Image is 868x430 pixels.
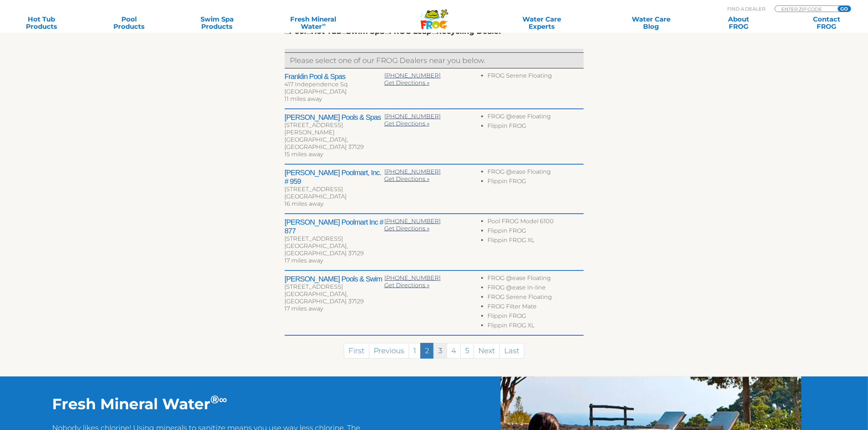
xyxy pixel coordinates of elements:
[219,392,227,406] sup: ∞
[183,16,251,30] a: Swim SpaProducts
[270,16,356,30] a: Fresh MineralWater∞
[285,275,384,283] h2: [PERSON_NAME] Pools & Swim
[384,120,429,127] a: Get Directions »
[369,343,409,359] a: Previous
[285,218,384,235] h2: [PERSON_NAME] Poolmart Inc # 877
[781,6,830,12] input: Zip Code Form
[7,16,75,30] a: Hot TubProducts
[285,235,384,242] div: [STREET_ADDRESS]
[487,303,583,312] li: FROG Filter Mate
[487,275,583,284] li: FROG @ease Floating
[486,16,597,30] a: Water CareExperts
[285,200,324,207] span: 16 miles away
[285,257,323,264] span: 17 miles away
[487,322,583,331] li: Flippin FROG XL
[487,227,583,237] li: Flippin FROG
[727,5,765,12] p: Find A Dealer
[285,88,384,95] div: [GEOGRAPHIC_DATA]
[290,55,578,66] p: Please select one of our FROG Dealers near you below.
[487,178,583,187] li: Flippin FROG
[487,122,583,132] li: Flippin FROG
[285,168,384,186] h2: [PERSON_NAME] Poolmart, Inc. # 959
[460,343,474,359] a: 5
[487,237,583,246] li: Flippin FROG XL
[384,168,441,175] a: [PHONE_NUMBER]
[384,72,441,79] a: [PHONE_NUMBER]
[285,72,384,81] h2: Franklin Pool & Spas
[285,151,323,158] span: 15 miles away
[384,113,441,120] a: [PHONE_NUMBER]
[487,312,583,322] li: Flippin FROG
[487,72,583,82] li: FROG Serene Floating
[384,218,441,225] a: [PHONE_NUMBER]
[285,242,384,257] div: [GEOGRAPHIC_DATA], [GEOGRAPHIC_DATA] 37129
[705,16,773,30] a: AboutFROG
[447,343,461,359] a: 4
[344,343,369,359] a: First
[285,305,323,312] span: 17 miles away
[384,282,429,289] a: Get Directions »
[52,395,382,413] h2: Fresh Mineral Water
[210,392,219,406] sup: ®
[285,186,384,193] div: [STREET_ADDRESS]
[420,343,434,359] a: 2
[384,225,429,232] a: Get Directions »
[474,343,500,359] a: Next
[409,343,421,359] a: 1
[285,113,384,122] h2: [PERSON_NAME] Pools & Spas
[384,275,441,281] a: [PHONE_NUMBER]
[384,175,429,182] a: Get Directions »
[285,193,384,200] div: [GEOGRAPHIC_DATA]
[285,283,384,291] div: [STREET_ADDRESS]
[95,16,163,30] a: PoolProducts
[793,16,861,30] a: ContactFROG
[487,218,583,227] li: Pool FROG Model 6100
[285,136,384,151] div: [GEOGRAPHIC_DATA], [GEOGRAPHIC_DATA] 37129
[499,343,524,359] a: Last
[285,291,384,305] div: [GEOGRAPHIC_DATA], [GEOGRAPHIC_DATA] 37129
[617,16,685,30] a: Water CareBlog
[487,168,583,178] li: FROG @ease Floating
[487,113,583,122] li: FROG @ease Floating
[487,293,583,303] li: FROG Serene Floating
[322,21,326,27] sup: ∞
[285,95,322,102] span: 11 miles away
[384,79,429,86] a: Get Directions »
[433,343,447,359] a: 3
[838,6,851,12] input: GO
[285,81,384,88] div: 417 Independence Sq
[285,122,384,136] div: [STREET_ADDRESS][PERSON_NAME]
[487,284,583,293] li: FROG @ease In-line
